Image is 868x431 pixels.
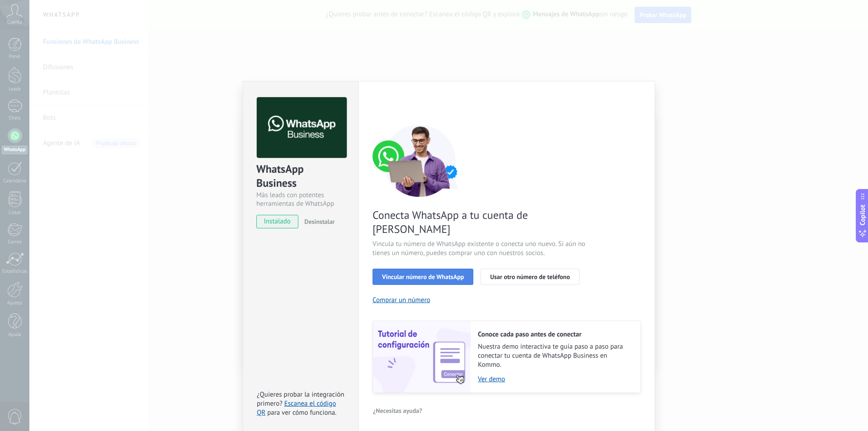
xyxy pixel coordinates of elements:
span: Vincular número de WhatsApp [382,274,464,280]
span: instalado [257,215,298,228]
span: Usar otro número de teléfono [490,274,570,280]
span: Nuestra demo interactiva te guía paso a paso para conectar tu cuenta de WhatsApp Business en Kommo. [478,342,632,369]
a: Escanea el código QR [257,399,336,417]
button: Desinstalar [301,215,335,228]
button: Vincular número de WhatsApp [373,269,473,285]
span: ¿Necesitas ayuda? [373,407,422,414]
span: Copilot [858,204,867,225]
img: logo_main.png [257,97,347,158]
button: Usar otro número de teléfono [481,269,579,285]
h2: Conoce cada paso antes de conectar [478,330,632,339]
button: Comprar un número [373,296,430,304]
div: WhatsApp Business [256,162,345,191]
span: ¿Quieres probar la integración primero? [257,390,344,408]
div: Más leads con potentes herramientas de WhatsApp [256,191,345,208]
a: Ver demo [478,375,632,384]
span: Desinstalar [304,218,335,226]
img: connect number [373,124,467,197]
span: Conecta WhatsApp a tu cuenta de [PERSON_NAME] [373,208,588,236]
button: ¿Necesitas ayuda? [373,404,423,417]
span: para ver cómo funciona. [267,408,336,417]
span: Vincula tu número de WhatsApp existente o conecta uno nuevo. Si aún no tienes un número, puedes c... [373,240,588,258]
